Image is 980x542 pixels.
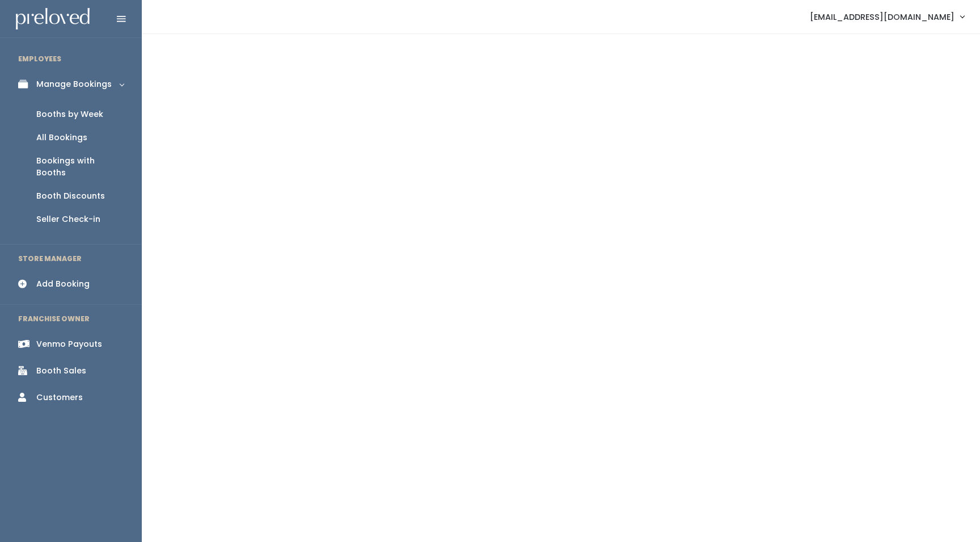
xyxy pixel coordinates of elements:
div: Booth Discounts [36,190,105,202]
div: Booths by Week [36,108,103,120]
div: Add Booking [36,278,90,290]
div: Manage Bookings [36,78,112,90]
div: Bookings with Booths [36,155,124,179]
div: Seller Check-in [36,213,100,225]
div: All Bookings [36,132,87,144]
img: preloved logo [16,8,90,30]
div: Customers [36,392,83,404]
div: Booth Sales [36,365,86,377]
div: Venmo Payouts [36,338,102,350]
a: [EMAIL_ADDRESS][DOMAIN_NAME] [799,5,975,29]
span: [EMAIL_ADDRESS][DOMAIN_NAME] [810,11,954,23]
